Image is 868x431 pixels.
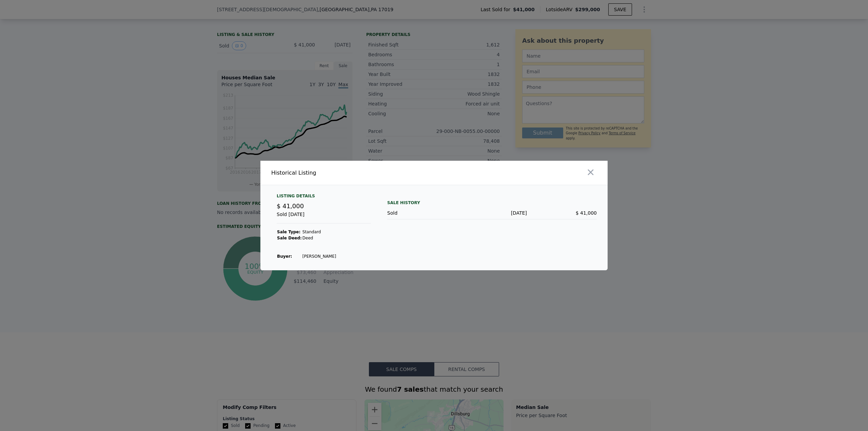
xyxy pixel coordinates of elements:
strong: Buyer : [277,254,292,259]
strong: Sale Deed: [277,236,302,240]
td: [PERSON_NAME] [302,253,337,259]
div: Sale History [387,199,597,207]
span: $ 41,000 [576,210,597,216]
strong: Sale Type: [277,230,300,234]
td: Deed [302,235,337,241]
span: $ 41,000 [277,202,304,210]
div: [DATE] [457,210,527,216]
div: Sold [387,210,457,216]
div: Historical Listing [271,169,431,177]
div: Listing Details [277,193,371,201]
td: Standard [302,229,337,235]
div: Sold [DATE] [277,211,371,223]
